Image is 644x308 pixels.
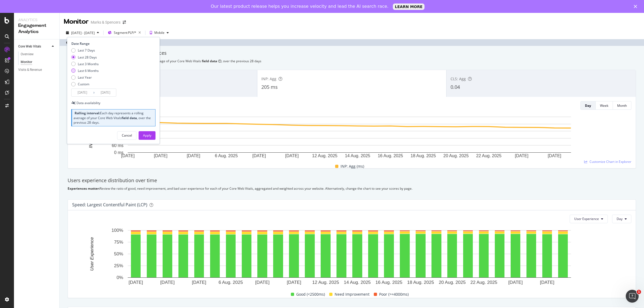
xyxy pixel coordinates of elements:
[71,31,95,35] span: [DATE] - [DATE]
[129,280,143,285] text: [DATE]
[91,20,120,25] div: Marks & Spencers
[89,237,94,271] text: User Experience
[68,177,636,184] div: Users experience distribution over time
[476,153,502,158] text: 22 Aug. 2025
[18,67,56,73] a: Visits & Revenue
[71,75,99,80] div: Last Year
[114,263,123,268] text: 25%
[139,131,156,140] button: Apply
[117,131,137,140] button: Cancel
[312,153,337,158] text: 12 Aug. 2025
[89,121,93,148] text: INP: Agg (ms)
[114,240,123,245] text: 75%
[72,228,626,287] svg: A chart.
[160,280,175,285] text: [DATE]
[18,23,55,35] div: Engagement Analytics
[72,114,626,159] svg: A chart.
[613,101,631,110] button: Month
[439,280,466,285] text: 20 Aug. 2025
[71,68,99,73] div: Last 6 Months
[114,30,136,35] span: Segment: PLP/*
[143,133,151,138] div: Apply
[617,103,627,108] div: Month
[67,50,636,57] div: Monitor your Core Web Vitals Performances
[508,280,523,285] text: [DATE]
[67,59,636,63] div: Each day represents a rolling average of your Core Web Vitals , over the previous 28 days
[123,20,126,24] div: arrow-right-arrow-left
[341,163,364,170] span: INP: Agg (ms)
[443,153,469,158] text: 20 Aug. 2025
[515,153,528,158] text: [DATE]
[71,48,99,53] div: Last 7 Days
[114,150,123,155] text: 0 ms
[590,159,631,164] span: Customize Chart in Explorer
[218,280,243,285] text: 6 Aug. 2025
[18,67,42,73] div: Visits & Revenue
[378,153,403,158] text: 16 Aug. 2025
[74,111,154,124] div: Each day represents a rolling average of your Core Web Vitals , over the previous 28 days.
[570,215,608,223] button: User Experience
[540,280,554,285] text: [DATE]
[634,5,639,8] div: Close
[64,17,89,26] div: Monitor
[451,76,466,81] span: CLS: Agg
[637,290,641,294] span: 1
[215,153,238,158] text: 6 Aug. 2025
[64,28,101,37] button: [DATE] - [DATE]
[114,251,123,256] text: 50%
[407,280,434,285] text: 18 Aug. 2025
[202,59,217,63] b: field data
[148,28,171,37] button: Mobile
[78,48,95,53] div: Last 7 Days
[21,52,56,57] a: Overview
[344,280,371,285] text: 14 Aug. 2025
[76,101,100,105] div: Data availability
[192,280,206,285] text: [DATE]
[154,153,167,158] text: [DATE]
[18,17,55,23] div: Analytics
[71,62,99,66] div: Last 3 Months
[21,59,32,65] div: Monitor
[21,59,56,65] a: Monitor
[345,153,370,158] text: 14 Aug. 2025
[71,82,99,86] div: Custom
[68,186,636,191] div: Review the ratio of good, need improvement, and bad user experience for each of your Core Web Vit...
[296,291,325,298] span: Good (<2500ms)
[584,159,631,164] a: Customize Chart in Explorer
[122,133,132,138] div: Cancel
[78,62,99,66] div: Last 3 Months
[154,31,164,34] div: Mobile
[548,153,561,158] text: [DATE]
[21,52,34,57] div: Overview
[78,68,99,73] div: Last 6 Months
[585,103,591,108] div: Day
[116,275,123,280] text: 0%
[626,290,639,303] iframe: Intercom live chat
[261,76,276,81] span: INP: Agg
[612,215,631,223] button: Day
[18,44,41,49] div: Core Web Vitals
[255,280,270,285] text: [DATE]
[470,280,497,285] text: 22 Aug. 2025
[312,280,339,285] text: 12 Aug. 2025
[75,111,100,115] b: Rolling interval:
[451,84,460,90] span: 0.04
[112,143,123,148] text: 60 ms
[393,3,425,10] a: LEARN MORE
[411,153,436,158] text: 18 Aug. 2025
[574,217,599,221] span: User Experience
[95,89,116,96] input: End Date
[78,75,92,80] div: Last Year
[18,44,50,49] a: Core Web Vitals
[72,202,147,207] div: Speed: Largest Contentful Paint (LCP)
[617,217,623,221] span: Day
[285,153,299,158] text: [DATE]
[121,153,134,158] text: [DATE]
[71,41,154,46] div: Date Range
[261,84,278,90] span: 205 ms
[375,280,402,285] text: 16 Aug. 2025
[335,291,369,298] span: Need Improvement
[252,153,266,158] text: [DATE]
